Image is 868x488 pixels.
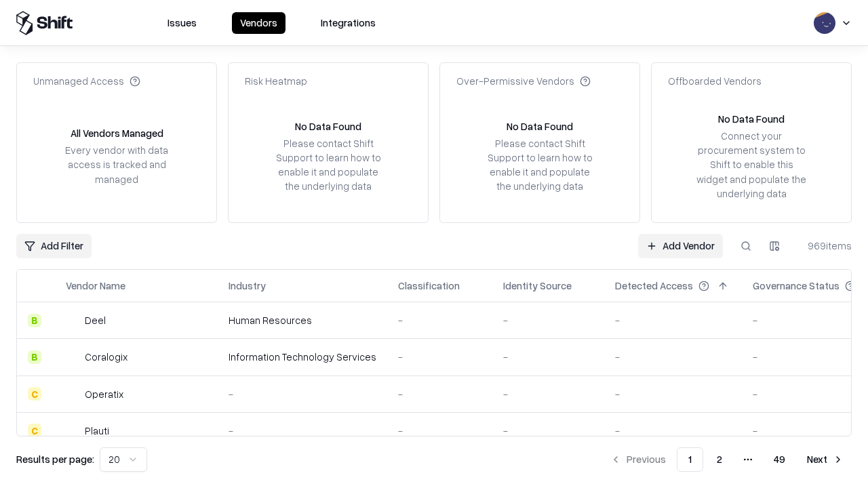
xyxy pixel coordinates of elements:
[66,350,79,364] img: Coralogix
[503,387,593,401] div: -
[615,313,731,327] div: -
[718,112,785,126] div: No Data Found
[615,424,731,438] div: -
[695,129,808,201] div: Connect your procurement system to Shift to enable this widget and populate the underlying data
[797,239,852,253] div: 969 items
[28,314,41,327] div: B
[229,424,376,438] div: -
[615,387,731,401] div: -
[763,447,796,472] button: 49
[85,350,127,364] div: Coralogix
[60,143,173,186] div: Every vendor with data access is tracked and managed
[456,74,591,88] div: Over-Permissive Vendors
[28,424,41,437] div: C
[753,279,840,293] div: Governance Status
[66,314,79,327] img: Deel
[638,234,723,258] a: Add Vendor
[398,387,481,401] div: -
[245,74,307,88] div: Risk Heatmap
[159,12,205,34] button: Issues
[28,387,41,401] div: C
[503,279,572,293] div: Identity Source
[85,424,109,438] div: Plauti
[28,350,41,364] div: B
[229,350,376,364] div: Information Technology Services
[503,424,593,438] div: -
[507,119,573,134] div: No Data Found
[503,350,593,364] div: -
[313,12,384,34] button: Integrations
[33,74,140,88] div: Unmanaged Access
[71,126,163,140] div: All Vendors Managed
[398,279,460,293] div: Classification
[398,350,481,364] div: -
[615,279,693,293] div: Detected Access
[272,136,384,194] div: Please contact Shift Support to learn how to enable it and populate the underlying data
[668,74,762,88] div: Offboarded Vendors
[66,279,125,293] div: Vendor Name
[615,350,731,364] div: -
[66,424,79,437] img: Plauti
[16,234,92,258] button: Add Filter
[677,447,703,472] button: 1
[799,447,852,472] button: Next
[16,452,94,466] p: Results per page:
[85,387,123,401] div: Operatix
[295,119,361,134] div: No Data Found
[398,313,481,327] div: -
[503,313,593,327] div: -
[85,313,106,327] div: Deel
[229,387,376,401] div: -
[484,136,596,194] div: Please contact Shift Support to learn how to enable it and populate the underlying data
[602,447,852,472] nav: pagination
[706,447,733,472] button: 2
[232,12,285,34] button: Vendors
[229,279,266,293] div: Industry
[66,387,79,401] img: Operatix
[398,424,481,438] div: -
[229,313,376,327] div: Human Resources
